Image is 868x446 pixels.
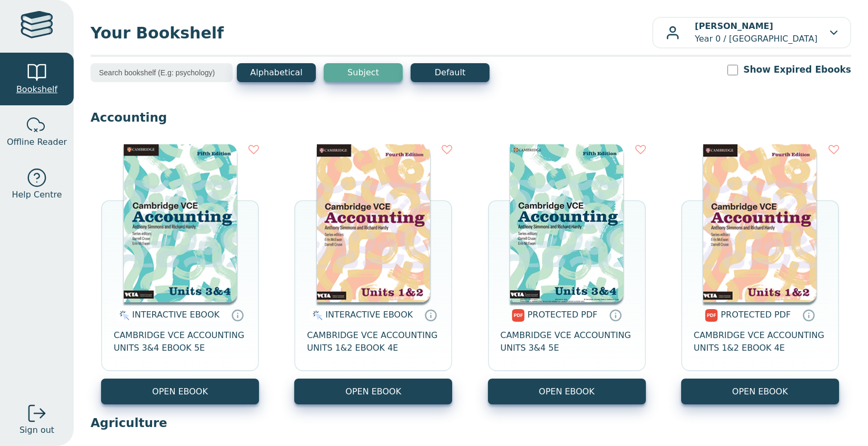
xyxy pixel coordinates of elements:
img: interactive.svg [310,309,323,322]
img: pdf.svg [705,309,718,322]
img: ecea4a95-1e34-4af9-b5be-3ed295647f67.jpg [510,144,623,302]
b: [PERSON_NAME] [695,21,773,31]
span: PROTECTED PDF [527,310,597,320]
a: Interactive eBooks are accessed online via the publisher’s portal. They contain interactive resou... [424,309,437,321]
span: Your Bookshelf [91,21,652,45]
img: interactive.svg [116,309,129,322]
img: 29759c83-e070-4f21-9f19-1166b690db6d.png [317,144,430,302]
button: OPEN EBOOK [101,379,259,404]
label: Show Expired Ebooks [743,63,851,76]
a: Protected PDFs cannot be printed, copied or shared. They can be accessed online through Education... [609,309,622,321]
button: Alphabetical [237,63,316,82]
a: OPEN EBOOK [681,379,839,404]
span: CAMBRIDGE VCE ACCOUNTING UNITS 3&4 5E [501,329,633,354]
button: Default [411,63,490,82]
p: Agriculture [91,415,851,431]
a: OPEN EBOOK [488,379,646,404]
button: [PERSON_NAME]Year 0 / [GEOGRAPHIC_DATA] [652,17,851,48]
p: Accounting [91,110,851,125]
img: 2e88cb99-fd25-49f9-b66b-025f91f815bc.png [703,144,816,302]
span: INTERACTIVE EBOOK [325,310,413,320]
span: Sign out [19,424,54,437]
p: Year 0 / [GEOGRAPHIC_DATA] [695,20,817,45]
a: Protected PDFs cannot be printed, copied or shared. They can be accessed online through Education... [802,309,815,321]
span: Bookshelf [16,83,57,96]
a: Interactive eBooks are accessed online via the publisher’s portal. They contain interactive resou... [231,309,244,321]
span: Help Centre [12,189,62,201]
span: CAMBRIDGE VCE ACCOUNTING UNITS 1&2 EBOOK 4E [307,329,440,354]
span: PROTECTED PDF [721,310,791,320]
img: pdf.svg [512,309,525,322]
span: INTERACTIVE EBOOK [132,310,220,320]
button: OPEN EBOOK [294,379,452,404]
button: Subject [324,63,403,82]
span: Offline Reader [7,136,67,148]
input: Search bookshelf (E.g: psychology) [91,63,233,82]
span: CAMBRIDGE VCE ACCOUNTING UNITS 3&4 EBOOK 5E [114,329,246,354]
span: CAMBRIDGE VCE ACCOUNTING UNITS 1&2 EBOOK 4E [694,329,826,354]
img: 9b943811-b23c-464a-9ad8-56760a92c0c1.png [124,144,237,302]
